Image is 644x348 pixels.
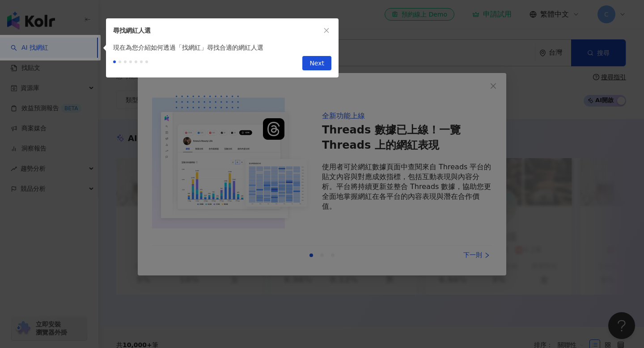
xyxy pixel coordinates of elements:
[323,27,330,34] span: close
[302,56,331,70] button: Next
[106,43,339,52] div: 現在為您介紹如何透過「找網紅」尋找合適的網紅人選
[113,26,322,35] div: 尋找網紅人選
[309,56,324,71] span: Next
[322,26,331,35] button: close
